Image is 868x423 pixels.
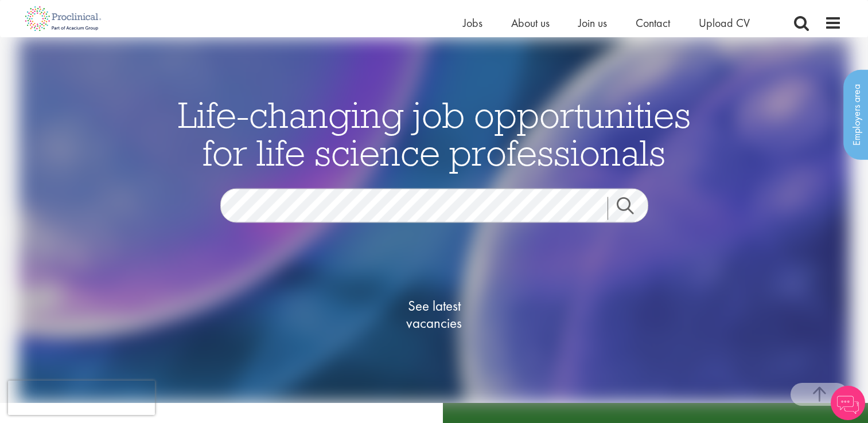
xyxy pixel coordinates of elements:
img: Chatbot [831,386,865,420]
a: Job search submit button [608,197,657,220]
span: Life-changing job opportunities for life science professionals [178,91,691,175]
iframe: reCAPTCHA [8,381,155,415]
a: Join us [578,15,607,30]
span: See latest vacancies [377,297,492,331]
a: About us [511,15,550,30]
a: Jobs [463,15,482,30]
a: Contact [636,15,670,30]
a: Upload CV [699,15,750,30]
img: candidate home [18,37,850,403]
a: See latestvacancies [377,251,492,377]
